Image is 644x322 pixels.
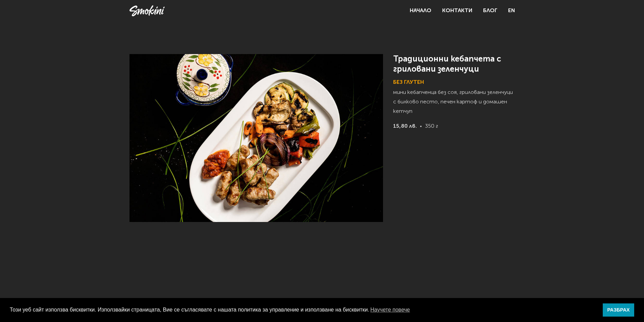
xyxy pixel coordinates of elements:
[393,88,515,122] p: мини кебапченца без соя, гриловани зеленчуци с билково песто, печен картоф и домашен кетчуп
[442,8,472,14] a: Контакти
[393,122,515,143] p: 350 г
[369,305,411,315] a: learn more about cookies
[393,54,515,74] h1: Традиционни кебапчета с гриловани зеленчуци
[603,303,634,317] a: dismiss cookie message
[393,78,424,85] span: Без Глутен
[508,6,515,16] a: EN
[393,122,417,131] strong: 15,80 лв.
[483,8,497,14] a: Блог
[10,305,597,315] span: Този уеб сайт използва бисквитки. Използвайки страницата, Вие се съгласявате с нашата политика за...
[129,54,383,222] img: Традиционни кебапчета с гриловани зеленчуци снимка
[410,8,431,14] a: Начало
